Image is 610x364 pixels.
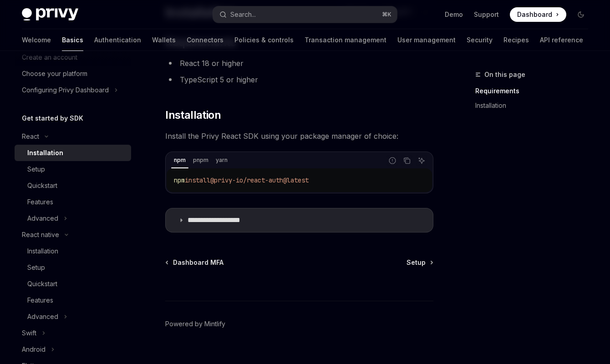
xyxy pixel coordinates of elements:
div: Installation [27,246,58,257]
a: Recipes [503,29,529,51]
span: ⌘ K [382,11,391,18]
span: Dashboard MFA [173,258,224,267]
div: React native [22,229,59,240]
a: Installation [15,243,131,259]
h5: Get started by SDK [22,113,83,124]
a: Features [15,292,131,308]
li: TypeScript 5 or higher [165,73,433,86]
div: Advanced [27,213,58,224]
a: Setup [15,259,131,276]
a: Wallets [152,29,176,51]
div: Configuring Privy Dashboard [22,85,109,96]
a: Authentication [94,29,141,51]
a: Dashboard [510,7,566,22]
a: Powered by Mintlify [165,319,225,329]
a: Security [467,29,493,51]
a: Quickstart [15,276,131,292]
li: React 18 or higher [165,57,433,70]
button: Toggle Swift section [15,325,131,341]
a: Welcome [22,29,51,51]
div: Swift [22,328,36,339]
a: Dashboard MFA [166,258,224,267]
button: Report incorrect code [386,155,398,167]
div: React [22,131,39,142]
div: Choose your platform [22,68,87,79]
a: Installation [475,98,595,113]
button: Toggle Configuring Privy Dashboard section [15,82,131,98]
div: Features [27,295,53,306]
span: install [185,176,210,184]
button: Toggle dark mode [574,7,588,22]
a: Support [474,10,499,19]
div: yarn [213,155,230,166]
div: npm [171,155,188,166]
a: Setup [407,258,432,267]
a: Requirements [475,84,595,98]
button: Toggle React native section [15,227,131,243]
div: pnpm [190,155,211,166]
span: On this page [484,69,525,80]
span: Install the Privy React SDK using your package manager of choice: [165,130,433,142]
button: Ask AI [416,155,427,167]
a: User management [397,29,456,51]
div: Features [27,197,53,207]
button: Toggle React section [15,128,131,145]
span: npm [174,176,185,184]
a: Features [15,194,131,210]
a: Installation [15,145,131,161]
a: Transaction management [305,29,386,51]
img: dark logo [22,8,78,21]
a: Quickstart [15,177,131,194]
div: Setup [27,164,45,175]
a: Basics [62,29,83,51]
div: Quickstart [27,180,57,191]
button: Copy the contents from the code block [401,155,413,167]
div: Advanced [27,311,58,322]
button: Toggle Android section [15,341,131,358]
div: Search... [230,9,256,20]
a: Setup [15,161,131,177]
button: Toggle Advanced section [15,308,131,325]
span: @privy-io/react-auth@latest [210,176,309,184]
span: Dashboard [517,10,552,19]
a: API reference [540,29,583,51]
button: Open search [213,6,397,23]
span: Setup [407,258,426,267]
button: Toggle Advanced section [15,210,131,227]
div: Setup [27,262,45,273]
span: Installation [165,108,221,122]
div: Android [22,344,46,355]
a: Policies & controls [234,29,294,51]
div: Quickstart [27,278,57,289]
div: Installation [27,147,63,158]
a: Demo [445,10,463,19]
a: Connectors [187,29,224,51]
a: Choose your platform [15,66,131,82]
